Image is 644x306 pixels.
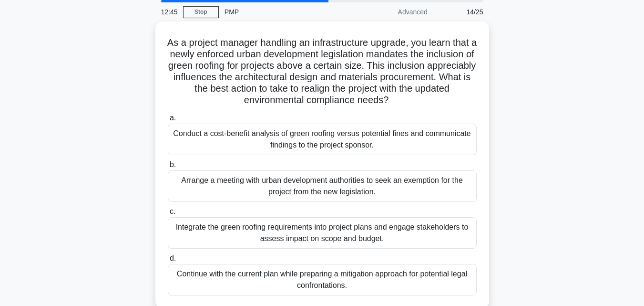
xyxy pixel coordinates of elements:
div: 12:45 [155,2,183,21]
div: Continue with the current plan while preparing a mitigation approach for potential legal confront... [168,264,477,295]
div: Conduct a cost-benefit analysis of green roofing versus potential fines and communicate findings ... [168,124,477,155]
div: Integrate the green roofing requirements into project plans and engage stakeholders to assess imp... [168,217,477,249]
div: 14/25 [433,2,489,21]
span: b. [170,160,176,169]
span: a. [170,114,176,122]
div: Advanced [350,2,433,21]
span: d. [170,254,176,262]
h5: As a project manager handling an infrastructure upgrade, you learn that a newly enforced urban de... [167,37,478,106]
div: PMP [219,2,350,21]
span: c. [170,207,175,215]
a: Stop [183,6,219,18]
div: Arrange a meeting with urban development authorities to seek an exemption for the project from th... [168,170,477,202]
